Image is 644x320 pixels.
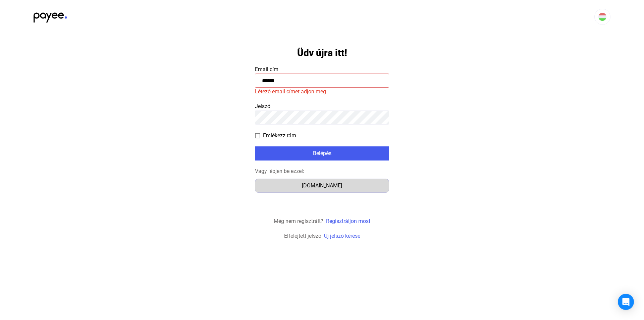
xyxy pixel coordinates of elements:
span: Email cím [255,66,278,73]
div: Open Intercom Messenger [618,294,634,310]
span: Emlékezz rám [263,132,296,140]
a: [DOMAIN_NAME] [255,182,389,189]
span: Még nem regisztrált? [274,218,323,224]
div: Belépés [257,149,387,157]
a: Új jelszó kérése [324,233,360,239]
h1: Üdv újra itt! [297,47,347,59]
img: HU [598,13,606,21]
a: Regisztráljon most [326,218,370,224]
img: black-payee-blue-dot.svg [34,9,67,22]
button: Belépés [255,146,389,161]
mat-error: Létező email címet adjon meg [255,88,389,96]
button: [DOMAIN_NAME] [255,179,389,193]
span: Jelszó [255,103,270,109]
span: Elfelejtett jelszó [284,233,321,239]
div: [DOMAIN_NAME] [257,182,387,190]
div: Vagy lépjen be ezzel: [255,167,389,175]
button: HU [594,9,610,25]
